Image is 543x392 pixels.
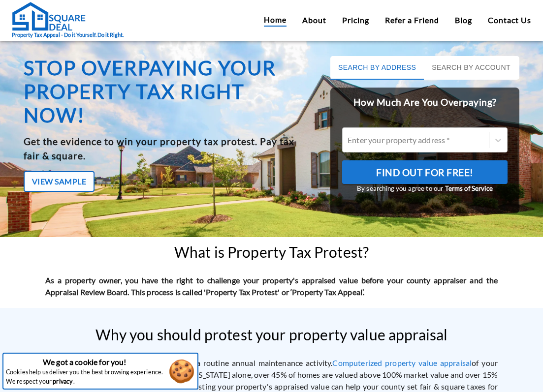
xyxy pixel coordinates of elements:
[6,368,163,386] p: Cookies help us deliver you the best browsing experience. We respect your .
[330,56,424,80] button: Search by Address
[24,136,294,161] b: Get the evidence to win your property tax protest. Pay tax fair & square.
[385,14,439,26] a: Refer a Friend
[53,377,72,387] a: privacy
[488,14,531,26] a: Contact Us
[24,171,95,192] button: View Sample
[376,164,474,181] span: Find Out For Free!
[342,160,508,184] button: Find Out For Free!
[45,275,498,297] strong: As a property owner, you have the right to challenge your property's appraised value before your ...
[96,326,448,343] h2: Why you should protest your property value appraisal
[330,56,519,80] div: basic tabs example
[455,14,472,26] a: Blog
[24,56,308,127] h1: Stop overpaying your property tax right now!
[332,358,472,367] a: Computerized property value appraisal
[445,184,493,192] a: Terms of Service
[342,14,369,26] a: Pricing
[12,1,124,39] a: Property Tax Appeal - Do it Yourself. Do it Right.
[43,357,127,366] strong: We got a cookie for you!
[424,56,518,80] button: Search by Account
[12,1,86,31] img: Square Deal
[264,14,287,27] a: Home
[302,14,326,26] a: About
[342,184,508,194] small: By searching you agree to our
[174,243,369,261] h2: What is Property Tax Protest?
[330,88,519,118] h2: How Much Are You Overpaying?
[166,358,197,384] button: Accept cookies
